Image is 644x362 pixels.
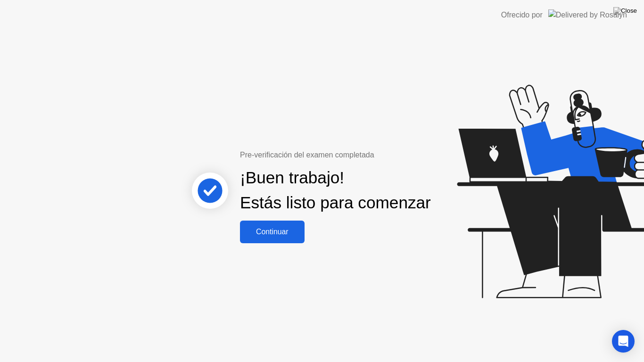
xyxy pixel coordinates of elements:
[612,330,635,353] div: Open Intercom Messenger
[243,228,302,236] div: Continuar
[501,9,543,21] div: Ofrecido por
[240,149,435,161] div: Pre-verificación del examen completada
[613,7,637,15] img: Close
[240,165,431,215] div: ¡Buen trabajo! Estás listo para comenzar
[548,9,627,20] img: Delivered by Rosalyn
[240,221,305,243] button: Continuar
